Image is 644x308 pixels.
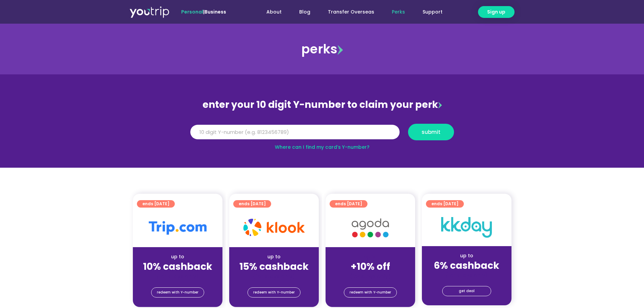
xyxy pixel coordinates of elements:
div: up to [138,253,217,260]
span: ends [DATE] [142,200,169,208]
form: Y Number [190,124,454,145]
span: ends [DATE] [239,200,266,208]
input: 10 digit Y-number (e.g. 8123456789) [190,125,400,140]
a: Sign up [478,6,515,18]
a: ends [DATE] [137,200,175,208]
div: (for stays only) [235,273,313,280]
div: (for stays only) [427,272,506,279]
span: redeem with Y-number [350,288,391,297]
span: ends [DATE] [335,200,362,208]
a: get deal [442,286,491,296]
a: ends [DATE] [233,200,271,208]
a: Transfer Overseas [319,6,383,18]
a: Business [205,8,226,15]
div: up to [235,253,313,260]
a: Support [414,6,451,18]
div: (for stays only) [331,273,410,280]
strong: +10% off [351,260,390,273]
nav: Menu [244,6,451,18]
button: submit [408,124,454,140]
strong: 6% cashback [434,259,499,272]
span: redeem with Y-number [253,288,295,297]
strong: 15% cashback [239,260,309,273]
a: Perks [383,6,414,18]
a: redeem with Y-number [151,287,204,298]
a: redeem with Y-number [344,287,397,298]
span: up to [364,253,377,260]
a: ends [DATE] [330,200,367,208]
span: get deal [459,286,475,296]
span: ends [DATE] [431,200,458,208]
div: (for stays only) [138,273,217,280]
a: Where can I find my card’s Y-number? [275,144,369,150]
span: redeem with Y-number [157,288,198,297]
a: Blog [290,6,319,18]
span: Sign up [487,8,505,16]
a: ends [DATE] [426,200,464,208]
strong: 10% cashback [143,260,212,273]
div: enter your 10 digit Y-number to claim your perk [187,96,457,114]
a: redeem with Y-number [247,287,301,298]
div: up to [427,252,506,259]
span: submit [422,129,440,135]
span: Personal [181,8,203,15]
a: About [258,6,290,18]
span: | [181,8,226,15]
